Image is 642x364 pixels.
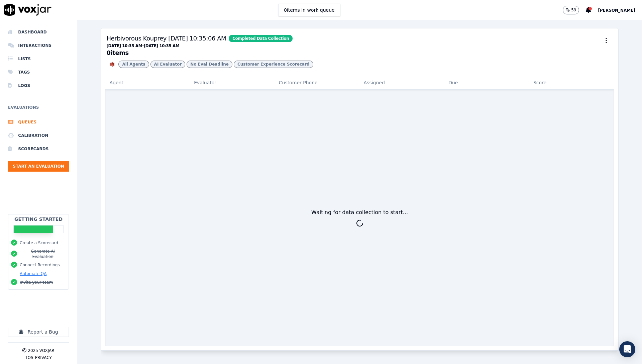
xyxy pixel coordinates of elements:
a: Queues [8,115,69,129]
button: Connect Recordings [20,262,60,268]
div: 0 item s [106,50,293,56]
button: Privacy [35,355,52,360]
div: Open Intercom Messenger [619,341,635,357]
div: Waiting for data collection to start... [311,208,408,216]
a: Tags [8,66,69,79]
button: Score [529,76,614,89]
a: Logs [8,79,69,92]
span: Customer Experience Scorecard [234,61,313,68]
span: [PERSON_NAME] [598,8,635,13]
button: Start an Evaluation [8,161,69,172]
p: 59 [571,7,576,13]
a: Lists [8,52,69,66]
button: Invite your team [20,280,53,285]
button: Agent [105,76,190,89]
a: Dashboard [8,25,69,39]
button: 59 [563,6,579,14]
button: Evaluator [190,76,275,89]
h6: Evaluations [8,103,69,115]
button: Due [444,76,529,89]
button: [DATE] 10:35 AM-[DATE] 10:35 AM [106,43,179,49]
img: voxjar logo [4,4,51,16]
button: 0items in work queue [278,4,340,16]
button: TOS [25,355,33,360]
a: Scorecards [8,142,69,156]
p: 2025 Voxjar [28,348,54,353]
span: AI Evaluator [150,61,186,68]
span: No Eval Deadline [187,61,232,68]
span: All Agents [118,61,149,68]
span: Completed Data Collection [229,35,293,42]
a: Interactions [8,39,69,52]
button: Assigned [360,76,445,89]
h2: Getting Started [14,216,63,222]
button: [PERSON_NAME] [598,6,642,14]
div: Customer Phone [275,76,360,89]
a: Calibration [8,129,69,142]
img: AWS S3_icon [109,61,116,68]
button: 59 [563,6,586,14]
button: Generate AI Evaluation [20,249,66,259]
button: Automate QA [20,271,46,276]
button: Report a Bug [8,327,69,337]
button: Create a Scorecard [20,240,58,246]
div: Herbivorous Kouprey [DATE] 10:35:06 AM [106,34,293,43]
